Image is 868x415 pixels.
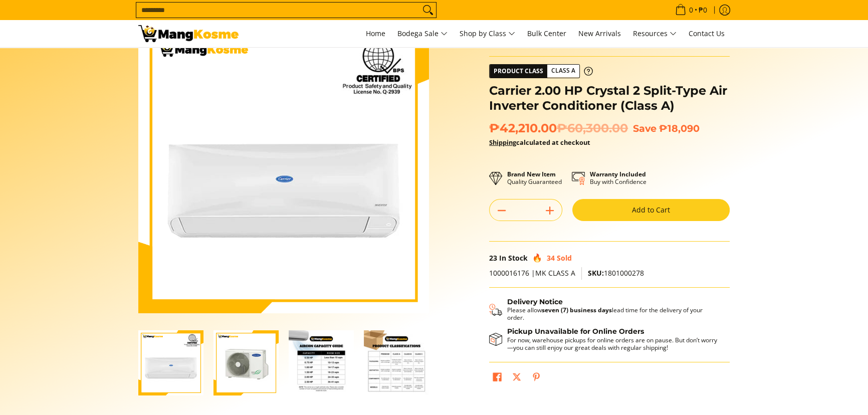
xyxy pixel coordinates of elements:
[489,83,730,113] h1: Carrier 2.00 HP Crystal 2 Split-Type Air Inverter Conditioner (Class A)
[507,170,562,185] p: Quality Guaranteed
[420,3,436,18] button: Search
[542,306,612,314] strong: seven (7) business days
[588,268,644,278] span: 1801000278
[510,370,524,387] a: Post on X
[489,268,575,278] span: 1000016176 |MK CLASS A
[578,29,621,38] span: New Arrivals
[633,28,677,40] span: Resources
[672,5,710,16] span: •
[138,25,239,42] img: Carrier 2 HP Crystal 2 Split-Type Aircon (Class A) l Mang Kosme
[455,20,520,47] a: Shop by Class
[688,7,695,14] span: 0
[392,20,453,47] a: Bodega Sale
[507,327,644,336] strong: Pickup Unavailable for Online Orders
[489,121,628,136] span: ₱42,210.00
[633,122,657,134] span: Save
[361,20,390,47] a: Home
[684,20,730,47] a: Contact Us
[557,121,628,136] del: ₱60,300.00
[489,298,720,322] button: Shipping & Delivery
[590,170,646,185] p: Buy with Confidence
[573,20,626,47] a: New Arrivals
[547,65,579,77] span: Class A
[490,370,504,387] a: Share on Facebook
[138,23,429,313] img: Carrier 2.00 HP Crystal 2 Split-Type Air Inverter Conditioner (Class A)
[490,202,514,219] button: Subtract
[659,122,700,134] span: ₱18,090
[460,28,515,40] span: Shop by Class
[588,268,604,278] span: SKU:
[489,64,593,78] a: Product Class Class A
[522,20,571,47] a: Bulk Center
[366,29,385,38] span: Home
[527,29,566,38] span: Bulk Center
[489,138,516,147] a: Shipping
[397,28,448,40] span: Bodega Sale
[697,7,709,14] span: ₱0
[490,65,547,78] span: Product Class
[572,199,730,221] button: Add to Cart
[489,138,590,147] strong: calculated at checkout
[628,20,682,47] a: Resources
[138,330,203,395] img: Carrier 2.00 HP Crystal 2 Split-Type Air Inverter Conditioner (Class A)-1
[364,330,429,395] img: Carrier 2.00 HP Crystal 2 Split-Type Air Inverter Conditioner (Class A)-4
[507,170,556,178] strong: Brand New Item
[289,330,354,395] img: Carrier 2.00 HP Crystal 2 Split-Type Air Inverter Conditioner (Class A)-3
[507,336,720,351] p: For now, warehouse pickups for online orders are on pause. But don’t worry—you can still enjoy ou...
[213,330,279,395] img: Carrier 2.00 HP Crystal 2 Split-Type Air Inverter Conditioner (Class A)-2
[590,170,646,178] strong: Warranty Included
[547,253,555,263] span: 34
[557,253,572,263] span: Sold
[499,253,528,263] span: In Stock
[507,297,563,306] strong: Delivery Notice
[507,306,720,321] p: Please allow lead time for the delivery of your order.
[538,202,562,219] button: Add
[489,253,497,263] span: 23
[529,370,543,387] a: Pin on Pinterest
[249,20,730,47] nav: Main Menu
[689,29,725,38] span: Contact Us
